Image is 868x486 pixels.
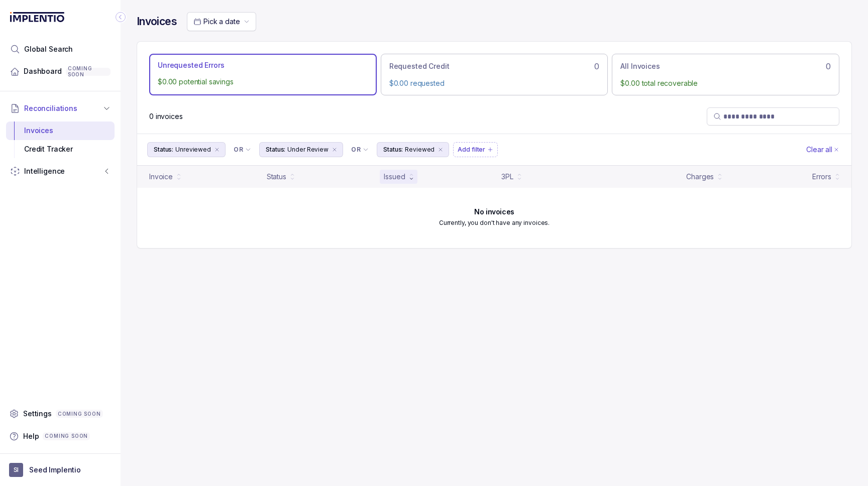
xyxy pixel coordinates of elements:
p: Under Review [287,145,329,155]
span: Reconciliations [24,103,77,113]
p: COMING SOON [45,433,88,439]
p: Reviewed [405,145,435,155]
p: Status: [266,145,285,155]
button: Filter Chip Reviewed [377,142,449,157]
div: Coming Soon Chip [43,432,90,440]
p: Unrequested Errors [158,60,224,70]
h4: Invoices [137,15,177,29]
div: Status [267,172,286,182]
div: Coming Soon Chip [66,68,111,76]
p: OR [234,146,243,154]
p: Unreviewed [175,145,211,155]
span: Settings [23,409,52,419]
p: Seed Implentio [29,465,81,475]
button: Filter Chip Connector undefined [230,143,255,157]
button: Filter Chip Add filter [453,142,498,157]
p: Clear all [806,145,832,155]
div: Invoices [14,122,106,140]
div: 3PL [501,172,513,182]
p: Requested Credit [389,61,450,71]
ul: Action Tab Group [149,54,839,95]
div: remove content [331,146,339,154]
button: Filter Chip Unreviewed [147,142,226,157]
p: Status: [154,145,173,155]
p: COMING SOON [58,411,101,417]
li: Filter Chip Connector undefined [351,146,369,154]
p: OR [351,146,361,154]
search: Table Search Bar [707,107,839,126]
li: Filter Chip Connector undefined [234,146,251,154]
p: $0.00 total recoverable [620,78,831,88]
span: Intelligence [24,166,65,176]
ul: Filter Group [147,142,804,157]
div: Errors [812,172,831,182]
p: Currently, you don't have any invoices. [439,218,550,228]
div: 0 [620,60,831,72]
div: Coming Soon Chip [56,410,103,418]
p: Add filter [458,145,485,155]
nav: Table Control [137,99,851,134]
div: Collapse Icon [115,11,127,23]
search: Date Range Picker [193,17,240,27]
li: Action Tab All Invoices [612,54,839,95]
button: Date Range Picker [187,12,256,31]
li: Action Tab Requested Credit [381,54,608,95]
span: User initials [9,463,23,477]
div: Charges [686,172,714,182]
button: Reconciliations [6,97,115,119]
button: Clear Filters [804,142,841,157]
li: Action Tab Unrequested Errors [149,54,377,95]
h6: No invoices [474,208,514,216]
span: Pick a date [203,17,240,26]
button: Filter Chip Connector undefined [347,143,373,157]
iframe: Netlify Drawer [238,462,630,486]
p: COMING SOON [68,69,108,75]
span: Global Search [24,44,73,54]
p: 0 invoices [149,111,183,122]
div: 0 [389,60,600,72]
p: Status: [383,145,403,155]
span: Dashboard [24,66,62,76]
p: All Invoices [620,61,660,71]
button: Filter Chip Under Review [259,142,343,157]
button: User initialsSeed Implentio [9,463,112,477]
p: $0.00 requested [389,78,600,88]
div: Credit Tracker [14,140,106,158]
div: Remaining page entries [149,111,183,122]
div: remove content [213,146,221,154]
button: Intelligence [6,160,115,182]
p: $0.00 potential savings [158,77,368,87]
div: remove content [437,146,445,154]
div: Reconciliations [6,119,115,160]
div: Invoice [149,172,173,182]
div: Issued [384,172,405,182]
span: Help [23,431,39,441]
